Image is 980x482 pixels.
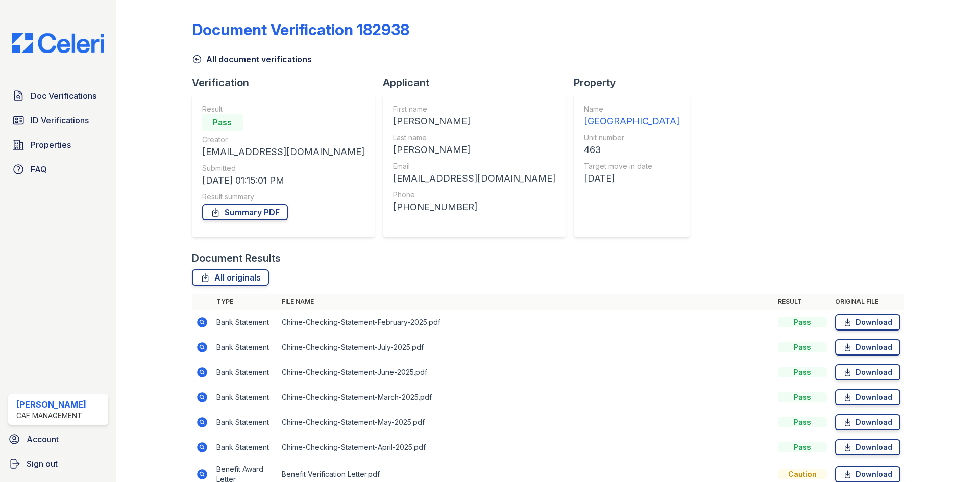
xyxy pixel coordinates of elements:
th: Type [212,294,278,310]
div: Target move in date [584,161,679,171]
a: FAQ [8,159,108,180]
a: Download [835,314,900,331]
div: Pass [778,317,827,327]
div: Document Verification 182938 [192,20,409,39]
a: All document verifications [192,53,312,65]
td: Bank Statement [212,335,278,360]
th: Original file [831,294,904,310]
div: [DATE] [584,171,679,186]
td: Chime-Checking-Statement-February-2025.pdf [278,310,774,335]
div: Applicant [383,75,574,90]
a: Download [835,389,900,405]
div: Pass [778,442,827,452]
td: Bank Statement [212,435,278,460]
a: Doc Verifications [8,86,108,106]
a: ID Verifications [8,110,108,131]
td: Chime-Checking-Statement-July-2025.pdf [278,335,774,360]
td: Bank Statement [212,360,278,385]
a: All originals [192,269,269,286]
div: [PHONE_NUMBER] [393,200,555,214]
a: Download [835,339,900,356]
img: CE_Logo_Blue-a8612792a0a2168367f1c8372b55b34899dd931a85d93a1a3d3e32e68fde9ad4.png [4,33,112,53]
td: Bank Statement [212,310,278,335]
td: Bank Statement [212,385,278,410]
div: First name [393,104,555,114]
a: Properties [8,135,108,155]
div: [EMAIL_ADDRESS][DOMAIN_NAME] [393,171,555,186]
th: Result [774,294,831,310]
div: [GEOGRAPHIC_DATA] [584,114,679,129]
div: Property [574,75,698,90]
div: Creator [202,135,364,145]
a: Name [GEOGRAPHIC_DATA] [584,104,679,129]
th: File name [278,294,774,310]
span: Sign out [27,458,58,470]
a: Account [4,429,112,449]
div: Document Results [192,251,281,265]
div: Last name [393,133,555,143]
div: [DATE] 01:15:01 PM [202,173,364,188]
div: [PERSON_NAME] [393,114,555,129]
span: Account [27,433,59,445]
div: Pass [202,114,243,131]
td: Chime-Checking-Statement-March-2025.pdf [278,385,774,410]
div: CAF Management [16,411,86,421]
span: FAQ [31,163,47,175]
span: Doc Verifications [31,90,96,102]
div: [PERSON_NAME] [393,143,555,157]
div: Submitted [202,163,364,173]
div: Unit number [584,133,679,143]
div: Pass [778,342,827,352]
div: [PERSON_NAME] [16,398,86,411]
div: Email [393,161,555,171]
div: Verification [192,75,383,90]
div: Pass [778,367,827,377]
div: Pass [778,417,827,427]
div: Phone [393,190,555,200]
td: Chime-Checking-Statement-May-2025.pdf [278,410,774,435]
div: Result summary [202,192,364,202]
td: Chime-Checking-Statement-April-2025.pdf [278,435,774,460]
a: Download [835,364,900,380]
div: Pass [778,392,827,402]
a: Sign out [4,453,112,474]
td: Chime-Checking-Statement-June-2025.pdf [278,360,774,385]
div: Name [584,104,679,114]
a: Summary PDF [202,204,288,220]
td: Bank Statement [212,410,278,435]
span: Properties [31,139,71,151]
div: Result [202,104,364,114]
a: Download [835,414,900,430]
a: Download [835,439,900,455]
span: ID Verifications [31,114,89,126]
div: Caution [778,469,827,479]
div: [EMAIL_ADDRESS][DOMAIN_NAME] [202,145,364,159]
div: 463 [584,143,679,157]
